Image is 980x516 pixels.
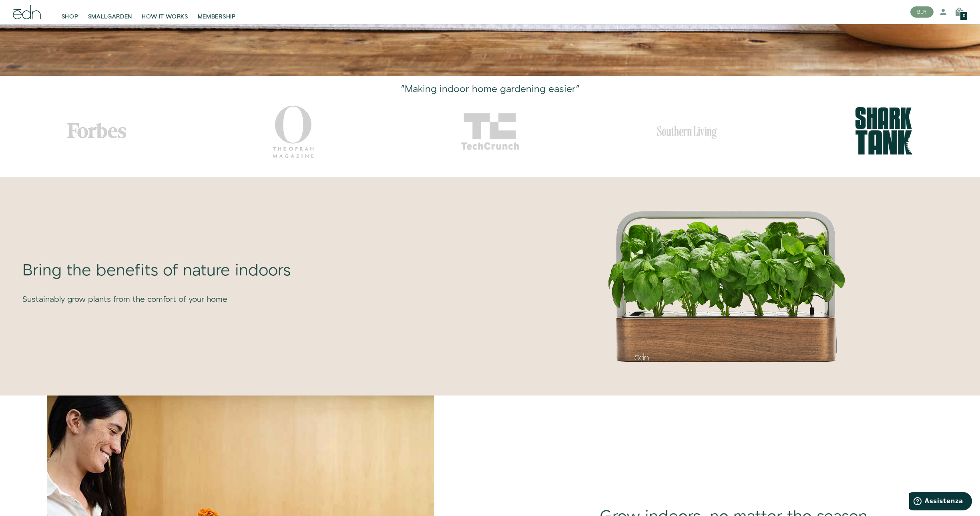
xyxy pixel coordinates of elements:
a: SHOP [57,3,83,21]
span: SMALLGARDEN [88,13,133,21]
a: SMALLGARDEN [83,3,137,21]
div: 5 / 5 [787,101,980,161]
span: SHOP [62,13,78,21]
div: 3 / 5 [394,101,586,161]
div: Sustainably grow plants from the comfort of your home [22,282,480,305]
h2: "Making indoor home gardening easier" [8,84,972,94]
div: 2 / 5 [197,101,390,161]
button: BUY [910,6,934,18]
iframe: Apre un widget che permette di trovare ulteriori informazioni [909,492,972,512]
div: Bring the benefits of nature indoors [22,259,480,282]
div: 5 / 5 [8,84,972,101]
a: HOW IT WORKS [137,3,193,21]
div: 4 / 5 [590,101,783,161]
span: MEMBERSHIP [198,13,236,21]
a: MEMBERSHIP [193,3,241,21]
span: 0 [963,14,965,18]
span: HOW IT WORKS [142,13,188,21]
